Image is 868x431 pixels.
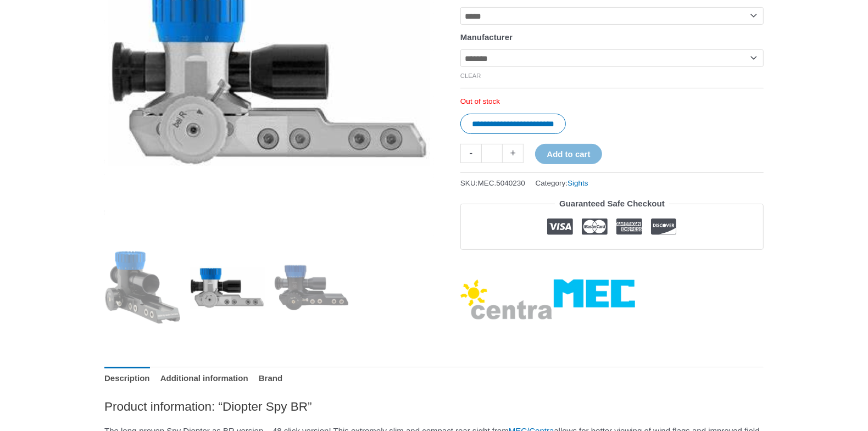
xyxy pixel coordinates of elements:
[104,249,181,326] img: Diopter Spy BR
[460,32,513,42] label: Manufacturer
[189,249,265,326] img: Diopter Spy BR - Image 2
[460,176,525,190] span: SKU:
[536,176,588,190] span: Category:
[567,179,588,187] a: Sights
[104,367,150,390] a: Description
[481,144,503,163] input: Product quantity
[160,367,248,390] a: Additional information
[554,279,635,324] a: MEC
[460,144,481,163] a: -
[460,258,764,271] iframe: Customer reviews powered by Trustpilot
[104,399,764,415] h2: Product information: “Diopter Spy BR”
[555,196,669,211] legend: Guaranteed Safe Checkout
[259,367,282,390] a: Brand
[460,97,764,107] p: Out of stock
[535,144,602,164] button: Add to cart
[478,179,525,187] span: MEC.5040230
[274,249,350,326] img: Diopter Spy BR - Image 3
[460,279,553,324] a: Centra
[503,144,524,163] a: +
[460,72,481,79] a: Clear options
